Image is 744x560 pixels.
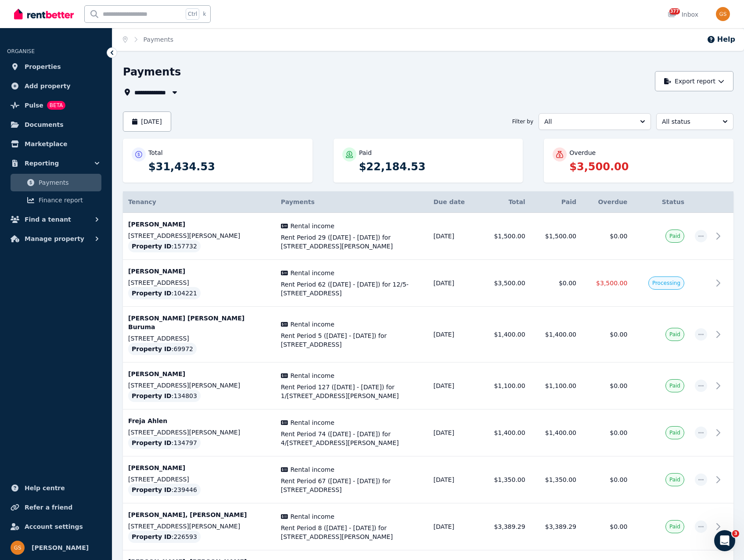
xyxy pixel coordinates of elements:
span: Paid [669,429,680,436]
p: $3,500.00 [569,160,725,174]
span: 3 [732,530,739,537]
span: Rental income [291,371,334,380]
p: [STREET_ADDRESS][PERSON_NAME] [128,381,270,390]
td: [DATE] [428,260,480,307]
span: Property ID [132,242,172,251]
iframe: Intercom live chat [714,530,735,551]
a: Add property [7,77,105,95]
span: Filter by [512,118,533,125]
th: Tenancy [123,191,276,213]
div: : 69972 [128,343,197,355]
span: Documents [25,119,64,130]
div: Inbox [668,10,698,19]
span: Rent Period 127 ([DATE] - [DATE]) for 1/[STREET_ADDRESS][PERSON_NAME] [281,383,423,400]
button: Reporting [7,154,105,172]
p: [PERSON_NAME], [PERSON_NAME] [128,510,270,519]
span: Property ID [132,289,172,298]
td: [DATE] [428,363,480,409]
span: Refer a friend [25,502,72,513]
span: Rental income [291,418,334,427]
a: Marketplace [7,135,105,153]
div: : 226593 [128,531,201,543]
p: Freja Ahlen [128,416,270,425]
a: Payments [144,36,174,43]
span: Rental income [291,512,334,521]
p: $31,434.53 [148,160,304,174]
td: $1,400.00 [479,409,530,456]
span: BETA [47,101,65,110]
td: $1,500.00 [531,213,582,260]
span: Reporting [25,158,59,169]
span: Property ID [132,532,172,541]
span: Paid [669,331,680,338]
p: [STREET_ADDRESS][PERSON_NAME] [128,522,270,531]
img: RentBetter [14,7,74,21]
span: Rent Period 8 ([DATE] - [DATE]) for [STREET_ADDRESS][PERSON_NAME] [281,524,423,541]
span: Processing [652,280,680,287]
button: Export report [655,71,733,91]
span: Ctrl [186,8,199,20]
span: Rental income [291,465,334,474]
a: Account settings [7,518,105,535]
th: Status [633,191,690,213]
span: Property ID [132,391,172,400]
span: Rent Period 29 ([DATE] - [DATE]) for [STREET_ADDRESS][PERSON_NAME] [281,233,423,251]
span: Rent Period 67 ([DATE] - [DATE]) for [STREET_ADDRESS] [281,477,423,494]
span: Pulse [25,100,43,111]
td: $1,100.00 [479,363,530,409]
span: Property ID [132,345,172,353]
span: Rent Period 5 ([DATE] - [DATE]) for [STREET_ADDRESS] [281,331,423,349]
span: Rental income [291,269,334,277]
span: Paid [669,523,680,530]
td: $3,500.00 [479,260,530,307]
span: $0.00 [610,382,627,389]
td: $3,389.29 [479,503,530,550]
span: k [203,11,206,18]
span: $3,500.00 [596,280,627,287]
span: Find a tenant [25,214,71,225]
th: Total [479,191,530,213]
span: ORGANISE [7,48,35,54]
th: Overdue [582,191,633,213]
a: Properties [7,58,105,75]
span: 377 [669,8,680,14]
span: Paid [669,476,680,483]
span: Rental income [291,222,334,230]
p: [STREET_ADDRESS][PERSON_NAME] [128,428,270,437]
td: $1,100.00 [531,363,582,409]
p: [STREET_ADDRESS] [128,334,270,343]
span: Rent Period 62 ([DATE] - [DATE]) for 12/5-[STREET_ADDRESS] [281,280,423,298]
span: Marketplace [25,139,67,149]
a: Help centre [7,479,105,497]
td: [DATE] [428,503,480,550]
span: [PERSON_NAME] [32,542,89,553]
span: Help centre [25,483,65,493]
td: $1,400.00 [531,307,582,363]
button: All status [656,113,733,130]
span: Rent Period 74 ([DATE] - [DATE]) for 4/[STREET_ADDRESS][PERSON_NAME] [281,430,423,447]
p: Total [148,148,163,157]
td: [DATE] [428,213,480,260]
a: Documents [7,116,105,133]
td: $1,400.00 [479,307,530,363]
p: [STREET_ADDRESS] [128,475,270,484]
span: $0.00 [610,429,627,436]
img: Gabriel Sarajinsky [11,541,25,555]
span: Property ID [132,438,172,447]
span: Paid [669,382,680,389]
td: [DATE] [428,307,480,363]
td: $0.00 [531,260,582,307]
th: Paid [531,191,582,213]
div: : 134803 [128,390,201,402]
td: $1,500.00 [479,213,530,260]
p: [PERSON_NAME] [PERSON_NAME] Buruma [128,314,270,331]
button: Find a tenant [7,211,105,228]
p: [PERSON_NAME] [128,220,270,229]
div: : 157732 [128,240,201,252]
td: [DATE] [428,456,480,503]
span: $0.00 [610,523,627,530]
p: Overdue [569,148,596,157]
button: Manage property [7,230,105,248]
td: [DATE] [428,409,480,456]
button: All [539,113,651,130]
